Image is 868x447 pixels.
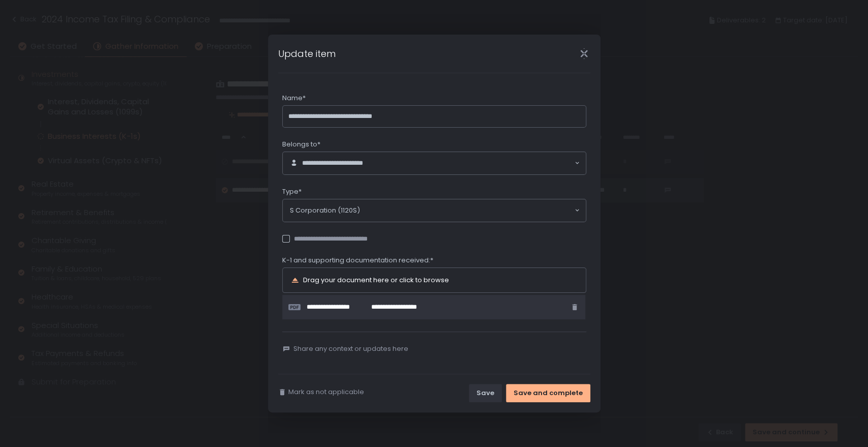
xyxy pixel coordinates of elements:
button: Save [469,384,502,402]
div: Drag your document here or click to browse [303,277,449,283]
input: Search for option [379,158,574,168]
div: Close [568,48,601,59]
span: Belongs to* [282,140,320,149]
span: Type* [282,187,302,196]
input: Search for option [360,205,574,216]
h1: Update item [278,47,336,61]
button: Mark as not applicable [278,388,364,397]
span: S Corporation (1120S) [290,205,360,216]
span: Mark as not applicable [288,388,364,397]
span: K-1 and supporting documentation received:* [282,256,433,265]
div: Save and complete [514,389,583,398]
button: Save and complete [506,384,590,402]
div: Search for option [283,152,586,174]
div: Search for option [283,199,586,222]
div: Save [476,389,494,398]
span: Share any context or updates here [293,344,408,353]
span: Name* [282,94,306,103]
